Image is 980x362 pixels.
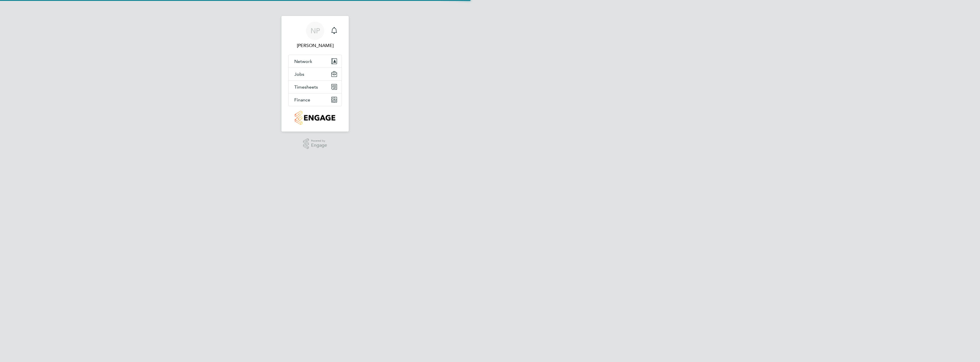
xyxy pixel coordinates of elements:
[288,42,342,49] span: Natalie Porter
[294,84,318,90] span: Timesheets
[288,22,342,49] a: NP[PERSON_NAME]
[289,55,342,68] button: Network
[289,93,342,106] button: Finance
[288,111,342,125] a: Go to home page
[295,111,335,125] img: countryside-properties-logo-retina.png
[294,71,304,77] span: Jobs
[281,16,349,132] nav: Main navigation
[294,97,310,103] span: Finance
[311,27,320,34] span: NP
[311,143,327,148] span: Engage
[289,81,342,93] button: Timesheets
[289,68,342,80] button: Jobs
[303,138,327,149] a: Powered byEngage
[311,138,327,143] span: Powered by
[294,59,312,64] span: Network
